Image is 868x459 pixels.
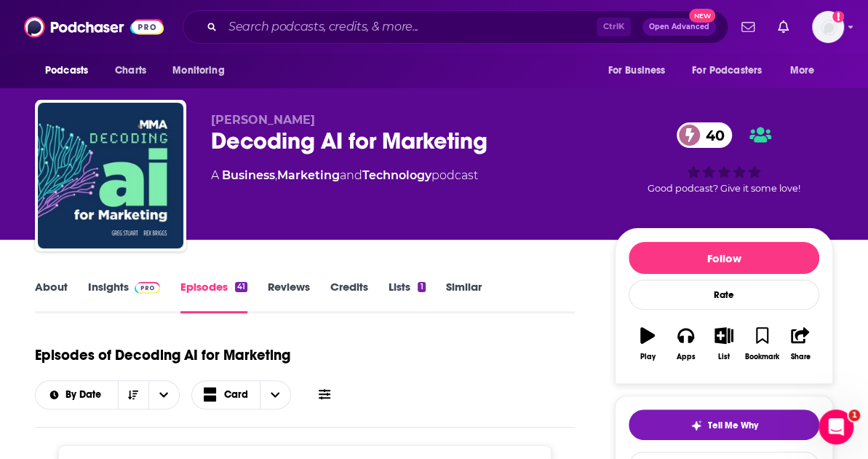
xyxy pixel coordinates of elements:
[224,390,248,400] span: Card
[772,15,795,39] a: Show notifications dropdown
[615,113,833,203] div: 40Good podcast? Give it some love!
[812,11,844,43] img: User Profile
[418,282,425,292] div: 1
[832,11,844,23] svg: Add a profile image
[162,57,243,85] button: open menu
[362,168,431,182] a: Technology
[790,60,815,81] span: More
[191,380,292,409] button: Choose View
[118,381,148,409] button: Sort Direction
[677,353,696,361] div: Apps
[389,280,425,313] a: Lists1
[705,318,743,370] button: List
[629,242,819,274] button: Follow
[677,122,732,148] a: 40
[597,57,683,85] button: open menu
[88,280,160,313] a: InsightsPodchaser Pro
[222,168,275,182] a: Business
[718,353,730,361] div: List
[629,280,819,310] div: Rate
[35,380,180,409] h2: Choose List sort
[848,409,860,421] span: 1
[180,280,247,313] a: Episodes41
[666,318,704,370] button: Apps
[183,10,728,44] div: Search podcasts, credits, & more...
[690,420,702,431] img: tell me why sparkle
[223,15,597,39] input: Search podcasts, credits, & more...
[45,60,88,81] span: Podcasts
[743,318,781,370] button: Bookmark
[629,318,666,370] button: Play
[629,409,819,440] button: tell me why sparkleTell Me Why
[148,381,179,409] button: open menu
[691,122,732,148] span: 40
[597,17,631,36] span: Ctrl K
[211,167,478,184] div: A podcast
[648,183,800,194] span: Good podcast? Give it some love!
[780,57,833,85] button: open menu
[105,57,155,85] a: Charts
[708,420,758,431] span: Tell Me Why
[692,60,762,81] span: For Podcasters
[24,13,164,41] img: Podchaser - Follow, Share and Rate Podcasts
[36,390,118,400] button: open menu
[689,9,715,23] span: New
[172,60,224,81] span: Monitoring
[35,346,290,364] h1: Episodes of Decoding AI for Marketing
[790,353,810,361] div: Share
[812,11,844,43] span: Logged in as egilfenbaum
[115,60,146,81] span: Charts
[275,168,277,182] span: ,
[268,280,310,313] a: Reviews
[277,168,340,182] a: Marketing
[330,280,368,313] a: Credits
[745,353,779,361] div: Bookmark
[640,353,656,361] div: Play
[819,409,853,444] iframe: Intercom live chat
[642,18,716,36] button: Open AdvancedNew
[812,11,844,43] button: Show profile menu
[135,282,160,294] img: Podchaser Pro
[446,280,482,313] a: Similar
[38,103,183,248] img: Decoding AI for Marketing
[736,15,760,39] a: Show notifications dropdown
[65,390,106,400] span: By Date
[608,60,665,81] span: For Business
[235,282,247,292] div: 41
[649,23,709,31] span: Open Advanced
[35,280,68,313] a: About
[35,57,107,85] button: open menu
[340,168,362,182] span: and
[781,318,819,370] button: Share
[682,57,783,85] button: open menu
[211,113,315,127] span: [PERSON_NAME]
